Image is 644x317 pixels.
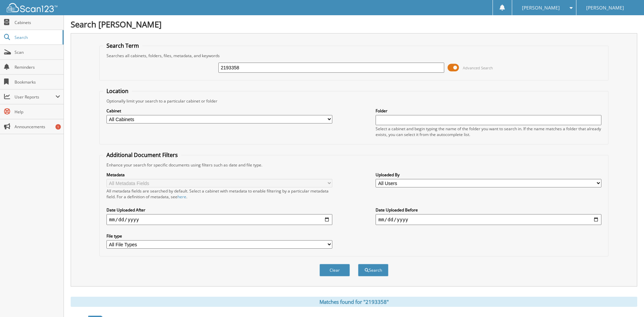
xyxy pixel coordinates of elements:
[522,6,560,10] span: [PERSON_NAME]
[106,233,332,239] label: File type
[376,172,601,178] label: Uploaded By
[103,42,142,49] legend: Search Term
[55,124,61,130] div: 1
[15,49,60,55] span: Scan
[586,6,624,10] span: [PERSON_NAME]
[103,162,605,168] div: Enhance your search for specific documents using filters such as date and file type.
[177,194,186,200] a: here
[106,172,332,178] label: Metadata
[376,126,601,137] div: Select a cabinet and begin typing the name of the folder you want to search in. If the name match...
[15,94,55,100] span: User Reports
[7,3,57,12] img: scan123-logo-white.svg
[103,87,132,95] legend: Location
[319,264,350,276] button: Clear
[358,264,388,276] button: Search
[376,108,601,114] label: Folder
[106,214,332,225] input: start
[103,53,605,59] div: Searches all cabinets, folders, files, metadata, and keywords
[103,151,181,159] legend: Additional Document Filters
[15,79,60,85] span: Bookmarks
[106,188,332,200] div: All metadata fields are searched by default. Select a cabinet with metadata to enable filtering b...
[376,207,601,213] label: Date Uploaded Before
[71,297,637,307] div: Matches found for "2193358"
[15,64,60,70] span: Reminders
[376,214,601,225] input: end
[15,109,60,115] span: Help
[15,20,60,25] span: Cabinets
[106,108,332,114] label: Cabinet
[15,35,59,40] span: Search
[463,65,493,70] span: Advanced Search
[103,98,605,104] div: Optionally limit your search to a particular cabinet or folder
[106,207,332,213] label: Date Uploaded After
[71,19,637,30] h1: Search [PERSON_NAME]
[15,124,60,130] span: Announcements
